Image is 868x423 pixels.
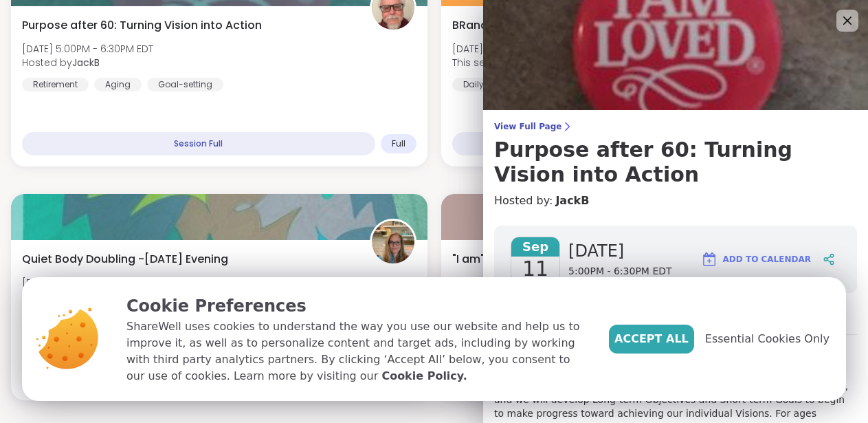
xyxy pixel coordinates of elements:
[392,138,405,149] span: Full
[609,325,694,354] button: Accept All
[22,42,153,56] span: [DATE] 5:00PM - 6:30PM EDT
[22,132,375,155] div: Session Full
[452,251,734,268] span: "I am" - Reclaiming yourself after emotional abuse
[147,78,223,91] div: Goal-setting
[22,17,262,34] span: Purpose after 60: Turning Vision into Action
[452,276,596,290] span: [DATE] 5:30PM - 6:30PM EDT
[126,318,587,384] p: ShareWell uses cookies to understand the way you use our website and help us to improve it, as we...
[568,240,672,262] span: [DATE]
[452,56,596,69] span: This session is Group-hosted
[568,265,672,279] span: 5:00PM - 6:30PM EDT
[22,276,188,290] span: [DATE] 5:00PM - 6:30PM EDT
[22,78,89,91] div: Retirement
[126,294,587,318] p: Cookie Preferences
[555,193,589,209] a: JackB
[614,331,689,347] span: Accept All
[695,243,817,276] button: Add to Calendar
[22,56,153,69] span: Hosted by
[452,78,535,91] div: Daily check-in
[22,251,228,268] span: Quiet Body Doubling -[DATE] Evening
[452,42,596,56] span: [DATE] 5:00PM - 6:30PM EDT
[381,368,467,384] a: Cookie Policy.
[701,251,717,268] img: ShareWell Logomark
[522,257,548,281] span: 11
[94,78,142,91] div: Aging
[452,17,722,34] span: BRandomness Ohana Check-in & Body Doubling
[494,121,857,132] span: View Full Page
[494,121,857,187] a: View Full PagePurpose after 60: Turning Vision into Action
[452,132,805,155] div: Session Full
[723,253,811,265] span: Add to Calendar
[372,221,414,263] img: Jill_LadyOfTheMountain
[511,237,559,257] span: Sep
[72,56,100,69] b: JackB
[705,331,830,347] span: Essential Cookies Only
[494,193,857,209] h4: Hosted by:
[494,138,857,187] h3: Purpose after 60: Turning Vision into Action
